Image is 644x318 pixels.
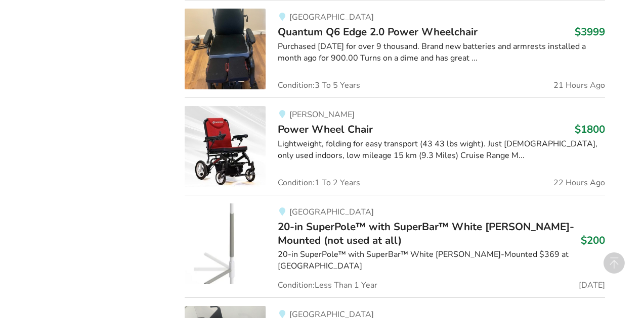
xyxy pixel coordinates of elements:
a: mobility-power wheel chair[PERSON_NAME]Power Wheel Chair$1800Lightweight, folding for easy transp... [185,97,605,195]
img: mobility-power wheel chair [185,106,266,187]
span: Condition: Less Than 1 Year [278,281,377,289]
span: Power Wheel Chair [278,122,373,136]
span: 21 Hours Ago [553,81,605,89]
div: Purchased [DATE] for over 9 thousand. Brand new batteries and armrests installed a month ago for ... [278,41,605,64]
h3: $200 [581,234,605,247]
div: Lightweight, folding for easy transport (43 43 lbs wight). Just [DEMOGRAPHIC_DATA], only used ind... [278,138,605,162]
img: mobility-quantum q6 edge 2.0 power wheelchair [185,9,266,89]
img: transfer aids-20-in superpole™ with superbar™ white foor-mounted (not used at all) [185,203,266,284]
span: 20-in SuperPole™ with SuperBar™ White [PERSON_NAME]-Mounted (not used at all) [278,220,574,247]
span: Condition: 1 To 2 Years [278,179,360,187]
span: Condition: 3 To 5 Years [278,81,360,89]
span: 22 Hours Ago [553,179,605,187]
span: Quantum Q6 Edge 2.0 Power Wheelchair [278,25,478,39]
h3: $3999 [575,25,605,38]
h3: $1800 [575,123,605,136]
a: transfer aids-20-in superpole™ with superbar™ white foor-mounted (not used at all)[GEOGRAPHIC_DAT... [185,195,605,297]
div: 20-in SuperPole™ with SuperBar™ White [PERSON_NAME]-Mounted $369 at [GEOGRAPHIC_DATA] [278,249,605,272]
span: [PERSON_NAME] [289,109,355,120]
span: [GEOGRAPHIC_DATA] [289,206,374,218]
span: [DATE] [579,281,605,289]
span: [GEOGRAPHIC_DATA] [289,12,374,23]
